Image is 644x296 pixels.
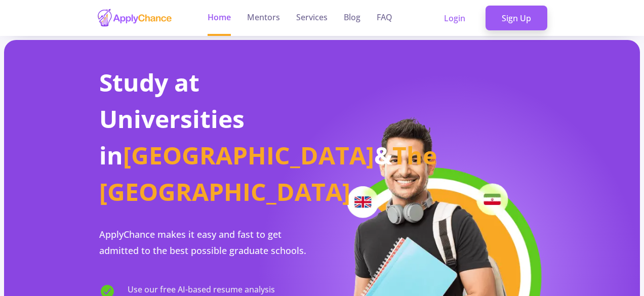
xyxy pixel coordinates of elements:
[123,139,374,172] span: [GEOGRAPHIC_DATA]
[374,139,392,172] span: &
[486,6,547,31] a: Sign Up
[97,8,173,28] img: applychance logo
[428,6,481,31] a: Login
[99,66,245,172] span: Study at Universities in
[99,228,306,257] span: ApplyChance makes it easy and fast to get admitted to the best possible graduate schools.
